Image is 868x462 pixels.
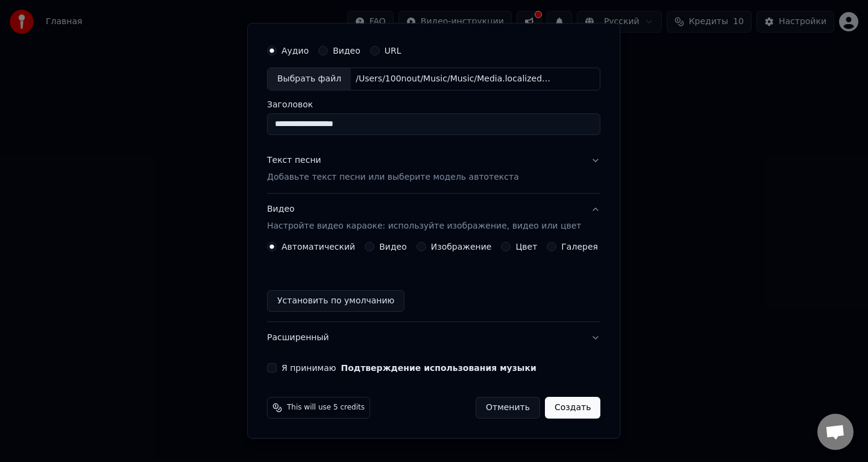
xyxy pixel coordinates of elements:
[267,290,404,312] button: Установить по умолчанию
[267,322,600,353] button: Расширенный
[267,171,519,183] p: Добавьте текст песни или выберите модель автотекста
[267,203,581,232] div: Видео
[267,194,600,242] button: ВидеоНастройте видео караоке: используйте изображение, видео или цвет
[333,46,360,55] label: Видео
[545,397,600,419] button: Создать
[267,220,581,232] p: Настройте видео караоке: используйте изображение, видео или цвет
[281,46,309,55] label: Аудио
[385,46,401,55] label: URL
[476,397,540,419] button: Отменить
[431,242,492,251] label: Изображение
[268,68,351,90] div: Выбрать файл
[267,242,600,321] div: ВидеоНастройте видео караоке: используйте изображение, видео или цвет
[516,242,538,251] label: Цвет
[379,242,407,251] label: Видео
[281,364,536,372] label: Я принимаю
[267,154,321,166] div: Текст песни
[341,364,536,372] button: Я принимаю
[281,242,355,251] label: Автоматический
[562,242,599,251] label: Галерея
[287,403,365,413] span: This will use 5 credits
[267,100,600,109] label: Заголовок
[351,73,556,85] div: /Users/100nout/Music/Music/Media.localized/Music/Бумер/Unknown Album/Не плачь ([DOMAIN_NAME]).mp3
[267,145,600,193] button: Текст песниДобавьте текст песни или выберите модель автотекста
